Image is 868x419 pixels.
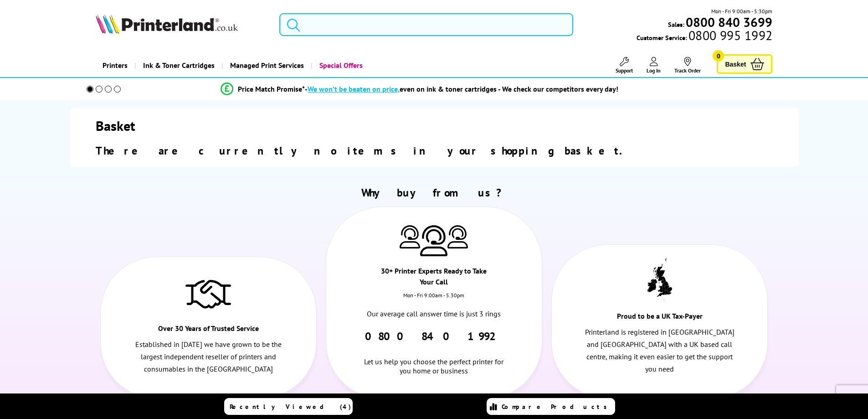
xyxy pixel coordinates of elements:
[686,14,772,31] b: 0800 840 3699
[96,186,773,200] h2: Why buy from us?
[96,117,773,134] h1: Basket
[711,7,772,16] span: Mon - Fri 9:00am - 5:30pm
[96,14,238,34] img: Printerland Logo
[96,14,268,36] a: Printerland Logo
[674,57,701,74] a: Track Order
[616,57,633,74] a: Support
[616,67,633,74] span: Support
[365,329,503,343] a: 0800 840 1992
[487,398,615,415] a: Compare Products
[134,54,221,77] a: Ink & Toner Cartridges
[420,225,447,257] img: Printer Experts
[230,403,351,411] span: Recently Viewed (4)
[647,258,672,300] img: UK tax payer
[96,144,632,158] span: There are currently no items in your shopping basket.
[238,84,305,93] span: Price Match Promise*
[584,326,735,376] p: Printerland is registered in [GEOGRAPHIC_DATA] and [GEOGRAPHIC_DATA] with a UK based call centre,...
[311,54,370,77] a: Special Offers
[185,275,231,312] img: Trusted Service
[221,54,311,77] a: Managed Print Services
[684,18,772,26] a: 0800 840 3699
[359,343,509,375] div: Let us help you choose the perfect printer for you home or business
[154,323,262,338] div: Over 30 Years of Trusted Service
[668,20,684,29] span: Sales:
[400,225,420,248] img: Printer Experts
[74,81,765,97] li: modal_Promise
[359,308,509,320] p: Our average call answer time is just 3 rings
[326,292,542,308] div: Mon - Fri 9:00am - 5.30pm
[637,31,772,42] span: Customer Service:
[305,84,618,93] div: - even on ink & toner cartridges - We check our competitors every day!
[647,67,661,74] span: Log In
[713,50,724,62] span: 0
[308,84,400,93] span: We won’t be beaten on price,
[647,57,661,74] a: Log In
[143,54,215,77] span: Ink & Toner Cartridges
[606,310,714,326] div: Proud to be a UK Tax-Payer
[502,403,612,411] span: Compare Products
[380,265,488,292] div: 30+ Printer Experts Ready to Take Your Call
[717,54,772,74] a: Basket 0
[96,54,134,77] a: Printers
[447,225,468,248] img: Printer Experts
[133,338,284,376] p: Established in [DATE] we have grown to be the largest independent reseller of printers and consum...
[224,398,353,415] a: Recently Viewed (4)
[687,31,772,40] span: 0800 995 1992
[725,58,746,70] span: Basket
